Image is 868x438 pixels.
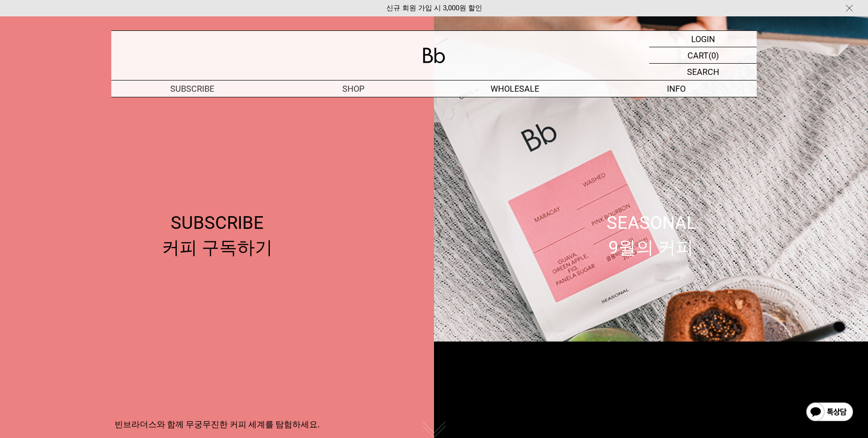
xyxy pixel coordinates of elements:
[690,31,716,47] p: LOGIN
[111,80,273,97] a: SUBSCRIBE
[434,80,595,97] p: WHOLESALE
[595,80,757,97] p: INFO
[423,48,445,63] img: 로고
[390,4,478,13] a: 신규 회원 가입 시 3,000원 할인
[709,47,719,63] p: (0)
[649,47,757,64] a: CART (0)
[805,401,854,424] img: 카카오톡 채널 1:1 채팅 버튼
[649,31,757,47] a: LOGIN
[604,211,698,260] div: SEASONAL 9월의 커피
[273,80,434,97] a: SHOP
[686,64,720,80] p: SEARCH
[169,211,266,260] div: SUBSCRIBE 커피 구독하기
[687,47,709,63] p: CART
